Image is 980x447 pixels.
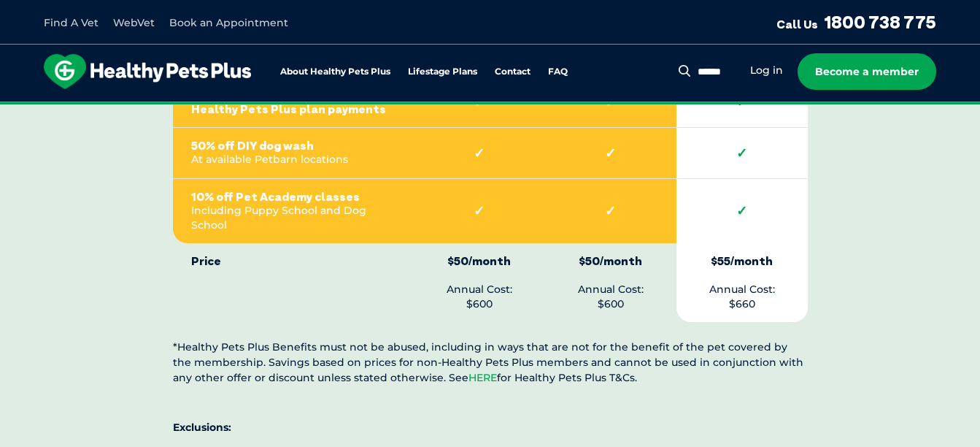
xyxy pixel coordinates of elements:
[173,179,414,244] td: Including Puppy School and Dog School
[798,53,936,90] a: Become a member
[468,371,497,384] a: HERE
[495,67,530,77] a: Contact
[776,17,818,31] span: Call Us
[548,67,568,77] a: FAQ
[563,94,658,110] strong: ✓
[432,254,527,268] strong: $50/month
[563,145,658,161] strong: ✓
[432,254,527,311] p: Annual Cost: $600
[432,145,527,161] strong: ✓
[563,254,658,268] strong: $50/month
[169,16,288,29] a: Book an Appointment
[695,254,790,311] p: Annual Cost: $660
[695,94,790,110] strong: ✓
[191,254,396,268] strong: Price
[113,16,155,29] a: WebVet
[408,67,477,77] a: Lifestage Plans
[280,67,390,77] a: About Healthy Pets Plus
[676,64,694,78] button: Search
[750,64,783,77] a: Log in
[695,254,790,268] strong: $55/month
[173,128,414,179] td: At available Petbarn locations
[173,340,808,386] p: *Healthy Pets Plus Benefits must not be abused, including in ways that are not for the benefit of...
[44,16,99,29] a: Find A Vet
[432,94,527,110] strong: ✓
[695,203,790,219] strong: ✓
[432,203,527,219] strong: ✓
[563,203,658,219] strong: ✓
[191,139,396,153] strong: 50% off DIY dog wash
[217,102,763,115] span: Proactive, preventative wellness program designed to keep your pet healthier and happier for longer
[563,254,658,311] p: Annual Cost: $600
[695,145,790,161] strong: ✓
[191,190,396,204] strong: 10% off Pet Academy classes
[173,421,231,434] strong: Exclusions:
[44,54,251,89] img: hpp-logo
[776,11,936,33] a: Call Us1800 738 775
